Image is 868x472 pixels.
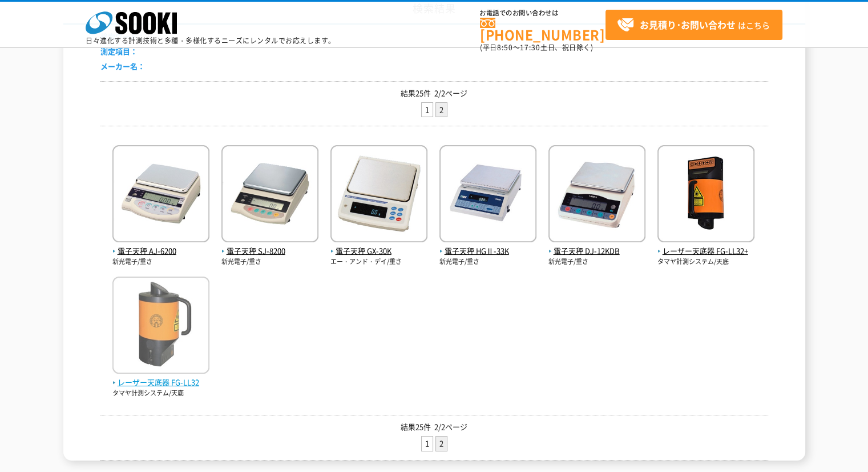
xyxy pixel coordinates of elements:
[439,257,536,267] p: 新光電子/重さ
[548,145,645,245] img: DJ-12KDB
[112,377,209,389] span: レーザー天底器 FG-LL32
[435,436,447,451] li: 2
[112,365,209,389] a: レーザー天底器 FG-LL32
[497,42,513,53] span: 8:50
[422,437,433,451] a: 1
[657,257,754,267] p: タマヤ計測システム/天底
[112,389,209,398] p: タマヤ計測システム/天底
[548,245,645,257] span: 電子天秤 DJ-12KDB
[112,145,209,245] img: AJ-6200
[330,245,427,257] span: 電子天秤 GX-30K
[439,234,536,258] a: 電子天秤 HGⅡ-33K
[439,145,536,245] img: HGⅡ-33K
[520,42,540,53] span: 17:30
[480,10,605,17] span: お電話でのお問い合わせは
[112,245,209,257] span: 電子天秤 AJ-6200
[221,245,318,257] span: 電子天秤 SJ-8200
[657,145,754,245] img: FG-LL32+
[605,10,782,40] a: お見積り･お問い合わせはこちら
[480,42,593,53] span: (平日 ～ 土日、祝日除く)
[439,245,536,257] span: 電子天秤 HGⅡ-33K
[86,37,336,44] p: 日々進化する計測技術と多種・多様化するニーズにレンタルでお応えします。
[112,277,209,377] img: FG-LL32
[330,145,427,245] img: GX-30K
[640,18,736,31] strong: お見積り･お問い合わせ
[548,257,645,267] p: 新光電子/重さ
[221,257,318,267] p: 新光電子/重さ
[330,234,427,258] a: 電子天秤 GX-30K
[330,257,427,267] p: エー・アンド・デイ/重さ
[617,17,770,34] span: はこちら
[221,234,318,258] a: 電子天秤 SJ-8200
[480,18,605,41] a: [PHONE_NUMBER]
[422,103,433,117] a: 1
[435,102,447,118] li: 2
[112,234,209,258] a: 電子天秤 AJ-6200
[100,61,145,71] span: メーカー名：
[657,234,754,258] a: レーザー天底器 FG-LL32+
[221,145,318,245] img: SJ-8200
[112,257,209,267] p: 新光電子/重さ
[657,245,754,257] span: レーザー天底器 FG-LL32+
[100,421,768,433] p: 結果25件 2/2ページ
[100,87,768,99] p: 結果25件 2/2ページ
[548,234,645,258] a: 電子天秤 DJ-12KDB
